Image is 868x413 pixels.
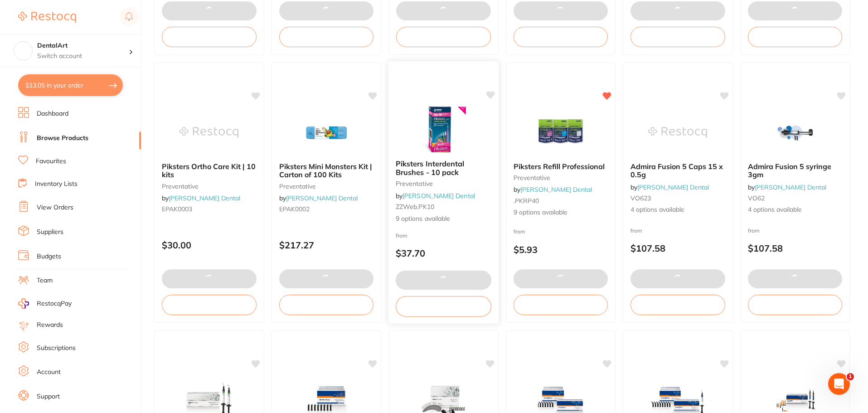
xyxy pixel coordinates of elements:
[396,191,475,199] span: by
[630,194,651,202] span: VO623
[396,159,465,177] span: Piksters Interdental Brushes - 10 pack
[396,203,434,211] span: ZZWeb.PK10
[514,197,539,205] span: .PKRP40
[396,180,491,187] small: preventative
[748,183,826,191] span: by
[18,74,123,96] button: $13.05 in your order
[279,183,374,190] small: preventative
[37,276,53,285] a: Team
[828,373,850,395] iframe: Intercom live chat
[37,368,61,377] a: Account
[162,162,256,179] span: Piksters Ortho Care Kit | 10 kits
[37,109,68,118] a: Dashboard
[748,162,843,179] b: Admira Fusion 5 syringe 3gm
[37,52,129,61] p: Switch account
[514,162,605,171] span: Piksters Refill Professional
[630,227,642,234] span: from
[18,7,76,28] a: Restocq Logo
[279,194,358,202] span: by
[162,162,257,179] b: Piksters Ortho Care Kit | 10 kits
[14,42,32,60] img: DentalArt
[179,110,238,155] img: Piksters Ortho Care Kit | 10 kits
[37,203,73,212] a: View Orders
[37,392,60,401] a: Support
[279,205,310,213] span: EPAK0002
[630,205,725,214] span: 4 options available
[748,243,843,253] p: $107.58
[748,205,843,214] span: 4 options available
[630,243,725,253] p: $107.58
[514,228,525,235] span: from
[630,162,723,179] span: Admira Fusion 5 Caps 15 x 0.5g
[514,174,608,181] small: preventative
[162,183,257,190] small: preventative
[514,185,592,194] span: by
[766,110,824,155] img: Admira Fusion 5 syringe 3gm
[162,240,257,250] p: $30.00
[630,162,725,179] b: Admira Fusion 5 Caps 15 x 0.5g
[514,162,608,170] b: Piksters Refill Professional
[37,134,88,143] a: Browse Products
[35,180,78,189] a: Inventory Lists
[18,298,29,309] img: RestocqPay
[297,110,356,155] img: Piksters Mini Monsters Kit | Carton of 100 Kits
[847,373,854,380] span: 1
[279,162,372,179] span: Piksters Mini Monsters Kit | Carton of 100 Kits
[36,157,66,166] a: Favourites
[514,244,608,255] p: $5.93
[162,205,192,213] span: EPAK0003
[18,298,72,309] a: RestocqPay
[279,162,374,179] b: Piksters Mini Monsters Kit | Carton of 100 Kits
[37,299,72,308] span: RestocqPay
[748,162,831,179] span: Admira Fusion 5 syringe 3gm
[748,194,765,202] span: VO62
[162,194,240,202] span: by
[414,107,473,152] img: Piksters Interdental Brushes - 10 pack
[169,194,240,202] a: [PERSON_NAME] Dental
[748,227,760,234] span: from
[630,183,709,191] span: by
[755,183,826,191] a: [PERSON_NAME] Dental
[279,240,374,250] p: $217.27
[396,160,491,176] b: Piksters Interdental Brushes - 10 pack
[37,321,63,330] a: Rewards
[37,252,61,261] a: Budgets
[531,110,590,155] img: Piksters Refill Professional
[520,185,592,194] a: [PERSON_NAME] Dental
[396,232,407,238] span: from
[637,183,709,191] a: [PERSON_NAME] Dental
[37,228,63,237] a: Suppliers
[37,41,129,50] h4: DentalArt
[396,214,491,223] span: 9 options available
[402,191,475,199] a: [PERSON_NAME] Dental
[648,110,707,155] img: Admira Fusion 5 Caps 15 x 0.5g
[18,12,76,23] img: Restocq Logo
[37,344,76,353] a: Subscriptions
[286,194,358,202] a: [PERSON_NAME] Dental
[514,208,608,217] span: 9 options available
[396,248,491,258] p: $37.70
